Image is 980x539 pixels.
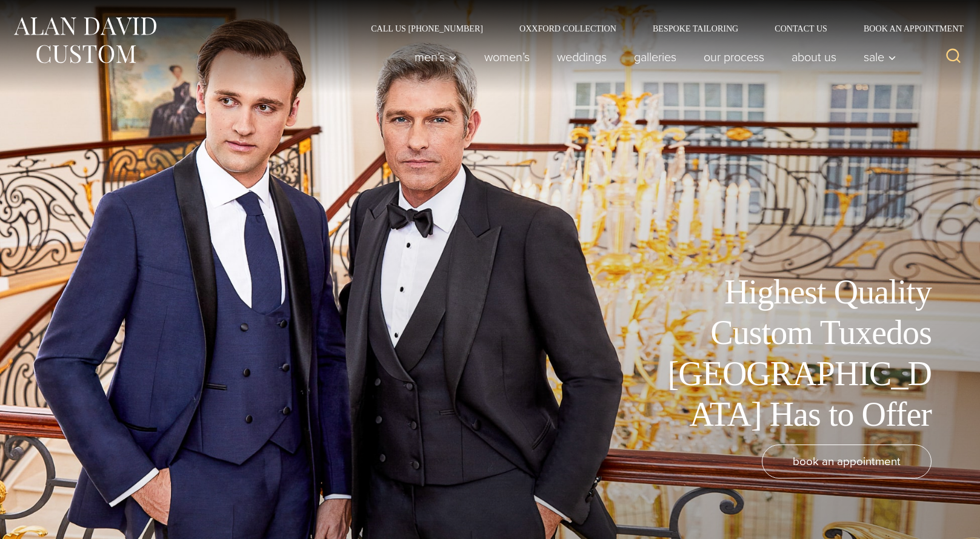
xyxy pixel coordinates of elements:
a: About Us [778,45,850,69]
nav: Primary Navigation [401,45,903,69]
a: Book an Appointment [845,24,968,33]
span: Sale [864,51,896,63]
a: Our Process [690,45,778,69]
a: Contact Us [756,24,845,33]
a: weddings [544,45,621,69]
a: Oxxford Collection [501,24,635,33]
h1: Highest Quality Custom Tuxedos [GEOGRAPHIC_DATA] Has to Offer [659,272,932,435]
button: View Search Form [939,42,968,71]
span: Men’s [415,51,457,63]
a: Women’s [471,45,544,69]
span: book an appointment [793,452,901,470]
img: Alan David Custom [12,13,158,67]
a: Call Us [PHONE_NUMBER] [353,24,501,33]
nav: Secondary Navigation [353,24,968,33]
a: book an appointment [762,445,932,478]
a: Bespoke Tailoring [635,24,756,33]
a: Galleries [621,45,690,69]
